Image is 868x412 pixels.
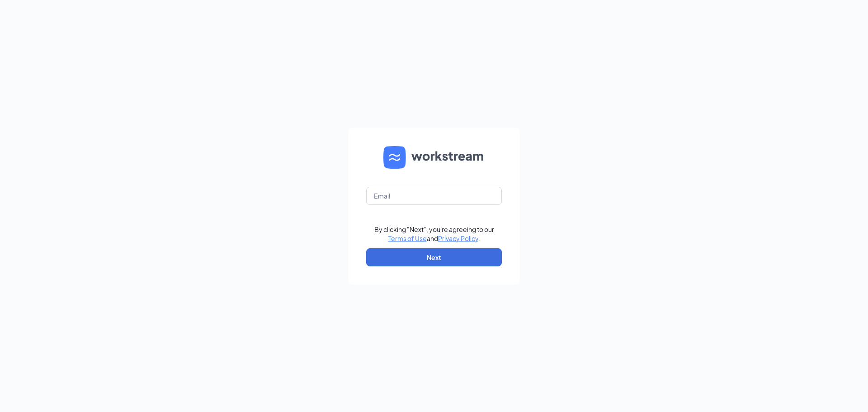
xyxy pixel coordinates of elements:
img: WS logo and Workstream text [383,146,485,169]
div: By clicking "Next", you're agreeing to our and . [374,225,494,243]
input: Email [366,187,502,205]
a: Privacy Policy [438,234,478,242]
button: Next [366,248,502,266]
a: Terms of Use [388,234,427,242]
